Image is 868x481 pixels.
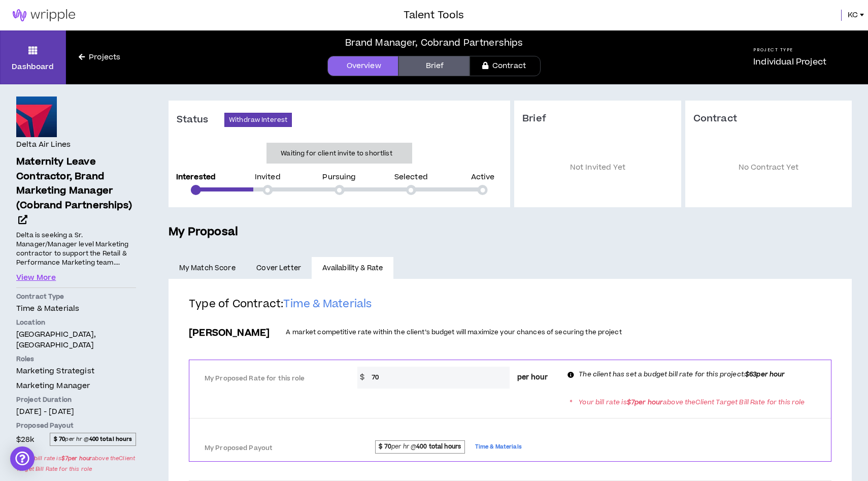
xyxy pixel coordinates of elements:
[475,441,522,453] span: Time & Materials
[16,318,136,327] p: Location
[189,297,831,319] h2: Type of Contract:
[375,440,465,454] span: per hr @
[50,433,136,446] span: per hr @
[205,370,335,388] label: My Proposed Rate for this role
[256,263,301,274] span: Cover Letter
[322,174,356,181] p: Pursuing
[471,174,495,181] p: Active
[189,326,270,340] h3: [PERSON_NAME]
[16,452,136,476] span: * Your bill rate is above the Client Target Bill Rate for this role
[16,292,136,301] p: Contract Type
[281,148,392,158] p: Waiting for client invite to shortlist
[394,174,428,181] p: Selected
[12,61,54,72] p: Dashboard
[379,442,391,451] strong: $ 70
[177,114,224,126] h3: Status
[579,398,805,407] p: Your bill rate is above the Client Target Bill Rate for this role
[398,56,470,76] a: Brief
[522,113,673,125] h3: Brief
[176,174,216,181] p: Interested
[224,113,292,127] button: Withdraw Interest
[16,366,94,376] span: Marketing Strategist
[753,56,826,68] p: Individual Project
[16,139,71,150] h4: Delta Air Lines
[522,140,673,196] p: Not Invited Yet
[16,380,90,391] span: Marketing Manager
[404,8,464,23] h3: Talent Tools
[16,272,56,283] button: View More
[745,370,785,379] b: $63 per hour
[16,406,136,417] p: [DATE] - [DATE]
[753,47,826,53] h5: Project Type
[283,297,372,311] span: Time & Materials
[169,257,246,279] a: My Match Score
[61,455,92,462] strong: $ 7 per hour
[16,303,136,314] p: Time & Materials
[66,52,133,63] a: Projects
[327,56,398,76] a: Overview
[579,370,785,379] p: The client has set a budget bill rate for this project:
[693,113,844,125] h3: Contract
[286,328,621,337] p: A market competitive rate within the client’s budget will maximize your chances of securing the p...
[54,435,65,443] strong: $ 70
[205,439,335,457] label: My Proposed Payout
[470,56,541,76] a: Contract
[627,398,663,407] strong: $ 7 per hour
[16,155,136,228] a: Maternity Leave Contractor, Brand Marketing Manager (Cobrand Partnerships)
[312,257,393,279] a: Availability & Rate
[16,432,35,446] span: $28k
[169,223,852,241] h5: My Proposal
[16,155,132,212] span: Maternity Leave Contractor, Brand Marketing Manager (Cobrand Partnerships)
[10,446,35,471] div: Open Intercom Messenger
[693,140,844,196] p: No Contract Yet
[16,421,136,430] p: Proposed Payout
[517,372,548,383] span: per hour
[416,442,461,451] strong: 400 total hours
[255,174,281,181] p: Invited
[357,367,367,389] span: $
[345,36,523,50] div: Brand Manager, Cobrand Partnerships
[848,10,858,21] span: KC
[16,230,136,268] p: Delta is seeking a Sr. Manager/Manager level Marketing contractor to support the Retail & Perform...
[16,329,136,350] p: [GEOGRAPHIC_DATA], [GEOGRAPHIC_DATA]
[89,435,132,443] strong: 400 total hours
[16,395,136,404] p: Project Duration
[16,355,136,364] p: Roles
